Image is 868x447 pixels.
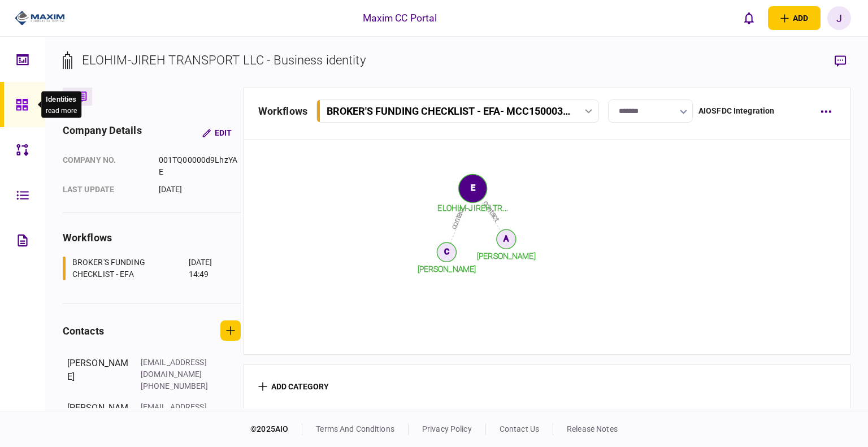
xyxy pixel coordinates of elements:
tspan: ELOHIM-JIREH TR... [437,203,507,212]
div: workflows [63,230,241,245]
div: company details [63,123,142,143]
tspan: [PERSON_NAME] [417,264,476,274]
a: release notes [567,424,618,433]
text: E [470,183,475,192]
div: last update [63,184,147,196]
button: add category [258,382,329,391]
div: [EMAIL_ADDRESS][DOMAIN_NAME] [141,357,214,380]
div: [EMAIL_ADDRESS][DOMAIN_NAME] [141,401,214,425]
text: A [504,234,509,243]
div: [PERSON_NAME] [67,401,129,437]
div: workflows [258,103,307,119]
button: J [827,6,851,30]
div: company no. [63,154,147,178]
div: 001TQ00000d9LhzYAE [159,154,241,178]
button: open notifications list [737,6,761,30]
button: Edit [193,123,241,143]
div: Identities [46,94,77,105]
div: Maxim CC Portal [363,11,437,25]
a: BROKER'S FUNDING CHECKLIST - EFA[DATE] 14:49 [63,257,227,280]
text: contact [449,206,465,230]
button: open adding identity options [768,6,821,30]
div: BROKER'S FUNDING CHECKLIST - EFA - MCC150003 ELOHIM-JIREH TRANSPORT LLC [327,105,570,117]
div: BROKER'S FUNDING CHECKLIST - EFA [72,257,186,280]
div: [DATE] 14:49 [189,257,227,280]
tspan: [PERSON_NAME] [477,251,536,261]
div: AIOSFDC Integration [698,105,775,117]
img: client company logo [15,10,65,27]
a: contact us [500,424,539,433]
div: © 2025 AIO [250,423,302,435]
div: [PHONE_NUMBER] [141,380,214,392]
text: C [444,247,449,256]
div: [DATE] [159,184,241,196]
button: BROKER'S FUNDING CHECKLIST - EFA- MCC150003 ELOHIM-JIREH TRANSPORT LLC [316,99,599,123]
button: read more [46,106,77,114]
div: [PERSON_NAME] [67,357,129,392]
div: contacts [63,323,104,338]
a: privacy policy [422,424,472,433]
a: terms and conditions [316,424,394,433]
div: ELOHIM-JIREH TRANSPORT LLC - Business identity [82,51,366,70]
